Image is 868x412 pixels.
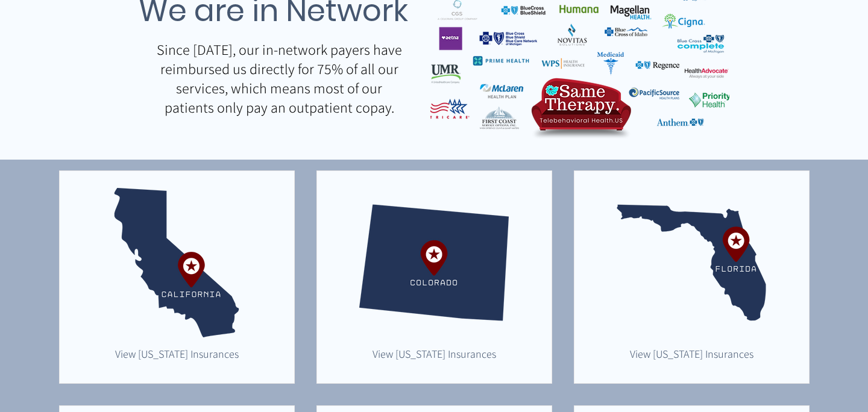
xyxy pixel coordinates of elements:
[373,347,496,361] span: View [US_STATE] Insurances
[359,188,509,337] img: TelebehavioralHealth.US Placeholder
[630,347,753,361] span: View [US_STATE] Insurances
[366,345,503,363] a: View Colorado Insurances
[623,345,760,363] a: View Florida Insurances
[154,40,404,117] p: Since [DATE], our in-network payers have reimbursed us directly for 75% of all our services, whic...
[108,345,245,363] a: View California Insurances
[115,347,239,361] span: View [US_STATE] Insurances
[102,188,251,337] img: TelebehavioralHealth.US Placeholder
[617,188,766,337] img: TelebehavioralHealth.US Placeholder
